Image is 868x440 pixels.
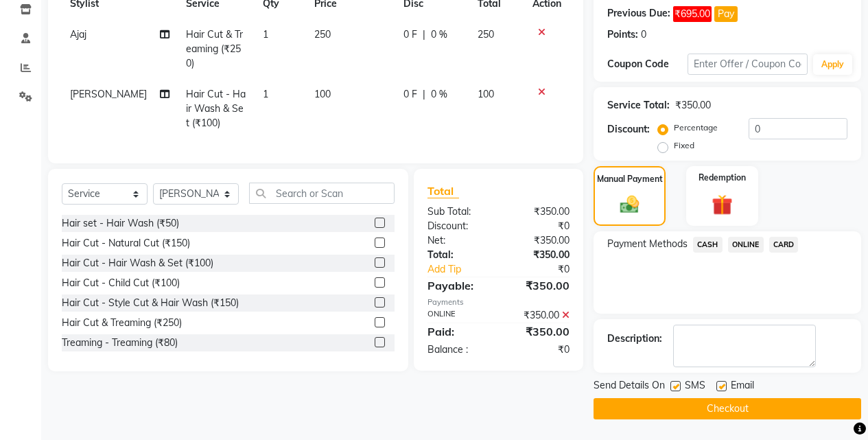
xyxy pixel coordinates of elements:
[403,27,417,42] span: 0 F
[249,183,395,204] input: Search or Scan
[607,237,688,251] span: Payment Methods
[688,54,808,75] input: Enter Offer / Coupon Code
[70,88,147,100] span: [PERSON_NAME]
[594,378,665,395] span: Send Details On
[498,308,580,323] div: ₹350.00
[674,139,694,152] label: Fixed
[498,219,580,233] div: ₹0
[512,262,580,277] div: ₹0
[423,87,425,102] span: |
[186,88,246,129] span: Hair Cut - Hair Wash & Set (₹100)
[62,336,178,350] div: Treaming - Treaming (₹80)
[607,57,688,71] div: Coupon Code
[417,343,499,357] div: Balance :
[263,88,268,100] span: 1
[594,398,861,419] button: Checkout
[673,6,712,22] span: ₹695.00
[423,27,425,42] span: |
[314,28,331,40] span: 250
[674,121,718,134] label: Percentage
[498,277,580,294] div: ₹350.00
[498,205,580,219] div: ₹350.00
[62,276,180,290] div: Hair Cut - Child Cut (₹100)
[263,28,268,40] span: 1
[614,194,646,216] img: _cash.svg
[498,248,580,262] div: ₹350.00
[417,233,499,248] div: Net:
[417,323,499,340] div: Paid:
[62,256,213,270] div: Hair Cut - Hair Wash & Set (₹100)
[498,343,580,357] div: ₹0
[403,87,417,102] span: 0 F
[607,332,662,346] div: Description:
[607,122,650,137] div: Discount:
[498,323,580,340] div: ₹350.00
[769,237,799,253] span: CARD
[62,216,179,231] div: Hair set - Hair Wash (₹50)
[731,378,754,395] span: Email
[427,184,459,198] span: Total
[431,27,447,42] span: 0 %
[417,219,499,233] div: Discount:
[693,237,723,253] span: CASH
[498,233,580,248] div: ₹350.00
[186,28,243,69] span: Hair Cut & Treaming (₹250)
[813,54,852,75] button: Apply
[607,6,670,22] div: Previous Due:
[714,6,738,22] button: Pay
[417,277,499,294] div: Payable:
[607,27,638,42] div: Points:
[607,98,670,113] div: Service Total:
[685,378,705,395] span: SMS
[431,87,447,102] span: 0 %
[70,28,86,40] span: Ajaj
[417,248,499,262] div: Total:
[597,173,663,185] label: Manual Payment
[728,237,764,253] span: ONLINE
[478,88,494,100] span: 100
[478,28,494,40] span: 250
[62,236,190,251] div: Hair Cut - Natural Cut (₹150)
[417,205,499,219] div: Sub Total:
[705,192,739,218] img: _gift.svg
[62,316,182,330] div: Hair Cut & Treaming (₹250)
[641,27,646,42] div: 0
[417,308,499,323] div: ONLINE
[427,297,570,308] div: Payments
[62,296,239,310] div: Hair Cut - Style Cut & Hair Wash (₹150)
[417,262,512,277] a: Add Tip
[699,172,746,184] label: Redemption
[675,98,711,113] div: ₹350.00
[314,88,331,100] span: 100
